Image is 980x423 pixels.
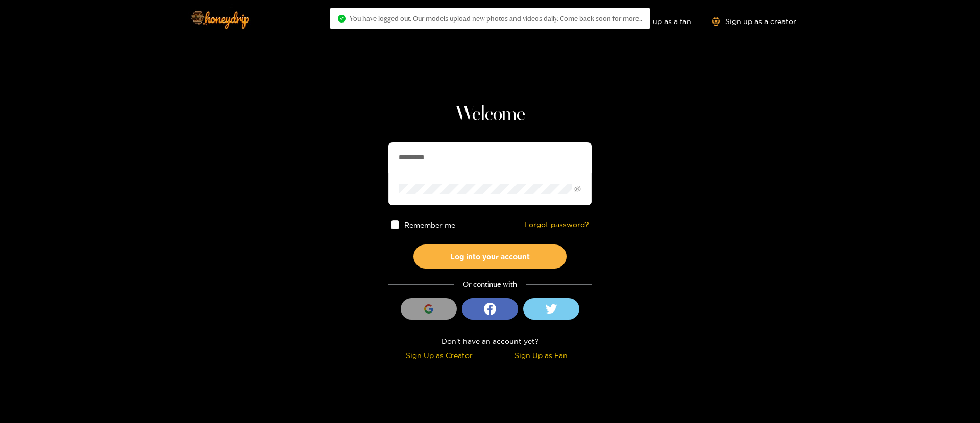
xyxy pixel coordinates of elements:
span: eye-invisible [574,186,581,192]
a: Forgot password? [524,220,589,229]
div: Or continue with [388,279,592,291]
span: Remember me [405,221,456,229]
div: Sign Up as Fan [493,349,589,361]
span: check-circle [338,15,346,23]
div: Don't have an account yet? [388,335,592,347]
div: Sign Up as Creator [391,349,487,361]
button: Log into your account [413,244,567,269]
h1: Welcome [388,102,592,127]
a: Sign up as a creator [712,17,796,26]
a: Sign up as a fan [621,17,691,26]
span: You have logged out. Our models upload new photos and videos daily. Come back soon for more.. [350,14,642,23]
